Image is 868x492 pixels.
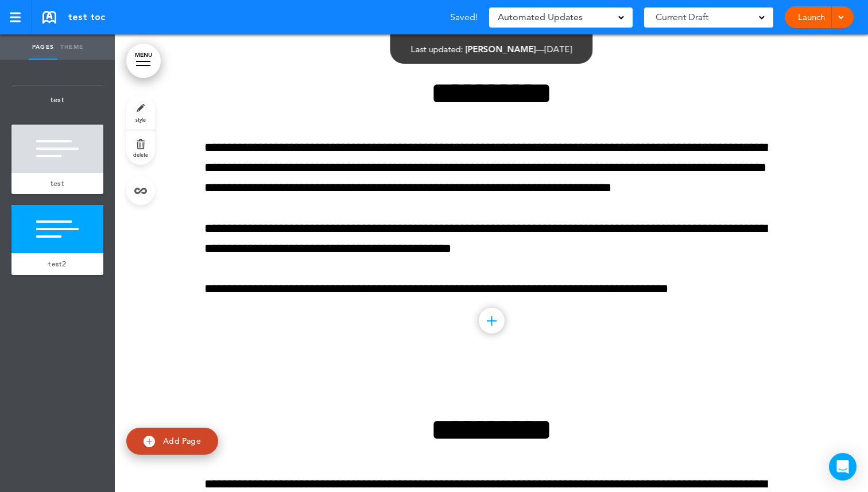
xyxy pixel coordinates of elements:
[126,130,155,165] a: delete
[163,436,201,446] span: Add Page
[126,95,155,130] a: style
[126,428,218,455] a: Add Page
[133,151,148,158] span: delete
[11,253,103,275] a: test2
[135,116,146,123] span: style
[11,173,103,195] a: test
[498,9,583,25] span: Automated Updates
[466,44,536,55] span: [PERSON_NAME]
[57,34,86,60] a: Theme
[656,9,708,25] span: Current Draft
[411,45,572,53] div: —
[450,13,478,22] span: Saved!
[68,11,105,24] span: test toc
[51,179,64,188] span: test
[126,44,161,78] a: MENU
[29,34,57,60] a: Pages
[829,453,857,481] div: Open Intercom Messenger
[793,6,830,28] a: Launch
[545,44,572,55] span: [DATE]
[11,86,103,114] span: test
[144,436,155,447] img: add.svg
[411,44,463,55] span: Last updated:
[48,259,67,269] span: test2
